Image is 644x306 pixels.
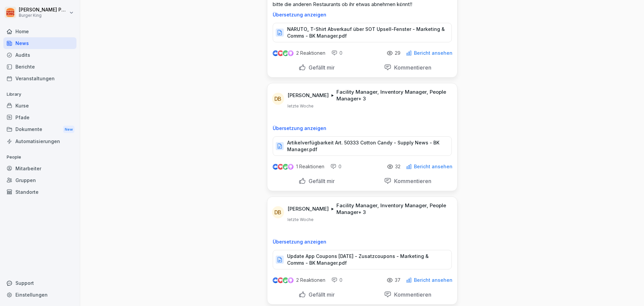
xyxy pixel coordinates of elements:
p: Bericht ansehen [414,50,452,56]
div: DB [272,93,284,105]
a: Standorte [3,186,76,198]
a: Berichte [3,61,76,73]
div: 0 [331,50,342,56]
p: 1 Reaktionen [296,164,324,169]
div: 0 [330,163,341,170]
img: like [273,164,278,169]
a: Update App Coupons [DATE] - Zusatzcoupons - Marketing & Comms - BK Manager.pdf [273,258,452,265]
a: Kurse [3,100,76,112]
p: 37 [395,277,400,283]
a: Automatisierungen [3,135,76,147]
p: People [3,152,76,163]
p: Facility Manager, Inventory Manager, People Manager + 3 [336,89,449,102]
p: Bericht ansehen [414,277,452,283]
div: 0 [331,277,342,283]
p: 2 Reaktionen [296,50,325,56]
p: NARUTO_ T-Shirt Abverkauf über SOT Upsell-Fenster - Marketing & Comms - BK Manager.pdf [287,26,445,39]
p: 32 [395,164,400,169]
p: Kommentieren [391,178,431,184]
p: [PERSON_NAME] Pecher [19,7,68,13]
p: Gefällt mir [306,64,335,71]
a: Gruppen [3,174,76,186]
a: NARUTO_ T-Shirt Abverkauf über SOT Upsell-Fenster - Marketing & Comms - BK Manager.pdf [273,31,452,38]
p: 29 [395,50,400,56]
a: Audits [3,49,76,61]
div: Dokumente [3,123,76,136]
p: [PERSON_NAME] [287,206,329,212]
div: DB [272,206,284,218]
a: Artikelverfügbarkeit Art. 50333 Cotton Candy - Supply News - BK Manager.pdf [273,145,452,151]
p: Übersetzung anzeigen [273,12,452,17]
a: News [3,37,76,49]
p: Übersetzung anzeigen [273,239,452,245]
img: celebrate [283,50,288,56]
a: Pfade [3,112,76,123]
p: Kommentieren [391,291,431,298]
img: celebrate [283,277,288,283]
p: Gefällt mir [306,178,335,184]
p: Update App Coupons [DATE] - Zusatzcoupons - Marketing & Comms - BK Manager.pdf [287,253,445,266]
img: love [278,164,283,169]
a: DokumenteNew [3,123,76,136]
p: Library [3,89,76,100]
img: inspiring [288,277,293,283]
p: Kommentieren [391,64,431,71]
a: Veranstaltungen [3,73,76,84]
p: 2 Reaktionen [296,277,325,283]
a: Home [3,26,76,37]
p: Gefällt mir [306,291,335,298]
p: Burger King [19,13,68,18]
p: Facility Manager, Inventory Manager, People Manager + 3 [336,202,449,216]
p: [PERSON_NAME] [287,92,329,99]
img: love [278,51,283,56]
p: Übersetzung anzeigen [273,126,452,131]
img: inspiring [288,50,293,56]
img: inspiring [288,164,293,170]
p: Bericht ansehen [414,164,452,169]
p: letzte Woche [287,217,314,222]
a: Mitarbeiter [3,163,76,174]
div: Support [3,277,76,289]
a: Einstellungen [3,289,76,301]
img: like [273,50,278,56]
p: Artikelverfügbarkeit Art. 50333 Cotton Candy - Supply News - BK Manager.pdf [287,139,445,153]
img: like [273,277,278,283]
div: New [63,126,74,133]
img: celebrate [283,164,288,170]
img: love [278,278,283,283]
p: letzte Woche [287,103,314,109]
